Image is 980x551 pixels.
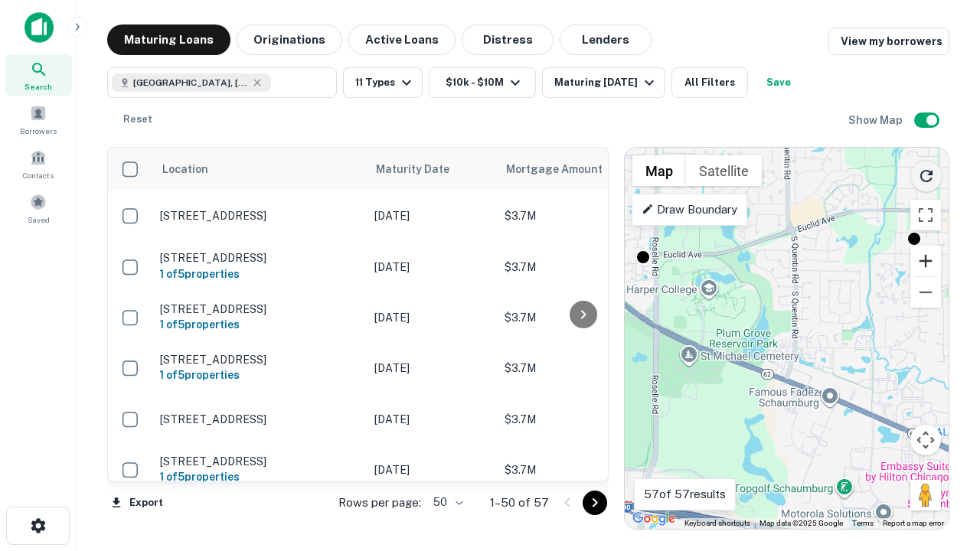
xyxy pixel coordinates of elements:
button: Export [107,491,167,514]
p: 1–50 of 57 [490,494,549,512]
button: 11 Types [343,67,423,98]
button: Maturing [DATE] [542,67,665,98]
div: 0 0 [625,148,949,529]
p: [DATE] [374,309,489,326]
th: Location [152,148,367,191]
button: Zoom in [910,246,941,276]
button: Drag Pegman onto the map to open Street View [910,480,941,510]
button: Toggle fullscreen view [910,200,941,230]
div: 50 [427,491,465,514]
p: [STREET_ADDRESS] [160,353,359,367]
button: Keyboard shortcuts [684,518,750,529]
p: [DATE] [374,411,489,428]
span: Search [24,80,52,93]
button: Show street map [632,155,686,186]
p: $3.7M [505,207,658,224]
button: Maturing Loans [107,24,230,55]
a: Borrowers [5,99,72,140]
p: $3.7M [505,259,658,275]
p: $3.7M [505,461,658,478]
a: View my borrowers [828,28,949,55]
h6: 1 of 5 properties [160,468,359,485]
h6: 1 of 5 properties [160,316,359,333]
p: [STREET_ADDRESS] [160,302,359,316]
button: Reload search area [910,160,942,192]
button: Save your search to get updates of matches that match your search criteria. [754,67,803,98]
th: Mortgage Amount [497,148,665,191]
p: [DATE] [374,360,489,377]
p: Draw Boundary [642,201,737,219]
button: Lenders [560,24,652,55]
button: Zoom out [910,277,941,308]
h6: 1 of 5 properties [160,367,359,383]
button: Reset [113,104,162,135]
p: $3.7M [505,360,658,377]
a: Saved [5,187,72,229]
button: Active Loans [348,24,456,55]
p: [DATE] [374,461,489,478]
a: Open this area in Google Maps (opens a new window) [629,509,679,529]
span: [GEOGRAPHIC_DATA], [GEOGRAPHIC_DATA] [133,76,248,90]
h6: 1 of 5 properties [160,266,359,282]
button: All Filters [671,67,748,98]
p: Rows per page: [338,494,421,512]
span: Location [162,160,208,178]
button: $10k - $10M [429,67,536,98]
p: [STREET_ADDRESS] [160,412,359,426]
p: [STREET_ADDRESS] [160,209,359,223]
img: Google [629,509,679,529]
a: Search [5,54,72,96]
p: [STREET_ADDRESS] [160,455,359,468]
span: Borrowers [20,125,57,137]
a: Terms (opens in new tab) [852,519,874,527]
p: $3.7M [505,411,658,428]
button: Go to next page [583,491,607,515]
span: Saved [28,214,50,226]
a: Contacts [5,143,72,184]
span: Mortgage Amount [506,160,622,178]
span: Maturity Date [376,160,469,178]
p: 57 of 57 results [644,485,726,504]
button: Originations [237,24,342,55]
h6: Show Map [848,112,905,129]
span: Map data ©2025 Google [759,519,843,527]
th: Maturity Date [367,148,497,191]
a: Report a map error [883,519,944,527]
img: capitalize-icon.png [24,12,54,43]
button: Distress [462,24,554,55]
p: [STREET_ADDRESS] [160,251,359,265]
p: [DATE] [374,259,489,275]
div: Maturing [DATE] [554,73,658,92]
span: Contacts [23,169,54,181]
p: $3.7M [505,309,658,326]
p: [DATE] [374,207,489,224]
button: Show satellite imagery [686,155,762,186]
iframe: Chat Widget [903,380,980,453]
